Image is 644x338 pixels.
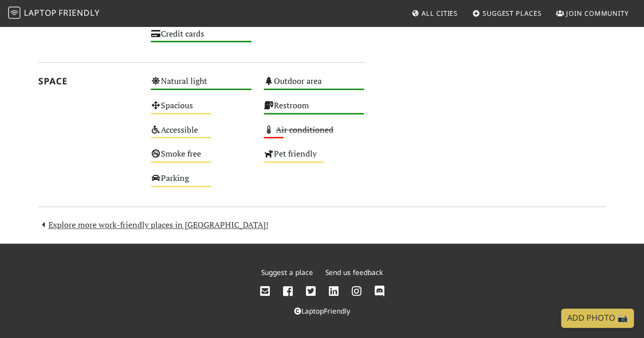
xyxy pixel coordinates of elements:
[8,7,20,19] img: LaptopFriendly
[24,7,57,18] span: Laptop
[468,4,546,22] a: Suggest Places
[59,7,99,18] span: Friendly
[258,146,371,171] div: Pet friendly
[258,74,371,98] div: Outdoor area
[552,4,633,22] a: Join Community
[145,171,258,195] div: Parking
[566,9,629,18] span: Join Community
[145,74,258,98] div: Natural light
[483,9,542,18] span: Suggest Places
[407,4,462,22] a: All Cities
[261,267,313,277] a: Suggest a place
[145,26,258,51] div: Credit cards
[38,76,139,86] h2: Space
[294,306,350,316] a: LaptopFriendly
[422,9,458,18] span: All Cities
[258,98,371,122] div: Restroom
[325,267,383,277] a: Send us feedback
[38,219,268,230] a: Explore more work-friendly places in [GEOGRAPHIC_DATA]!
[145,122,258,147] div: Accessible
[145,98,258,122] div: Spacious
[561,309,634,328] a: Add Photo 📸
[145,146,258,171] div: Smoke free
[8,5,100,22] a: LaptopFriendly LaptopFriendly
[276,124,333,135] s: Air conditioned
